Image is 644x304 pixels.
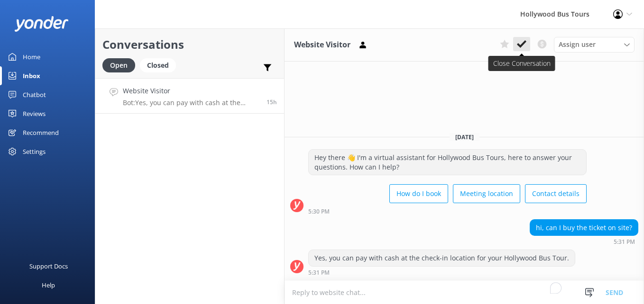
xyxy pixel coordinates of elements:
[14,16,69,32] img: yonder-white-logo.png
[308,269,575,276] div: Sep 30 2025 05:31pm (UTC -07:00) America/Tijuana
[530,238,638,245] div: Sep 30 2025 05:31pm (UTC -07:00) America/Tijuana
[309,150,586,175] div: Hey there 👋 I'm a virtual assistant for Hollywood Bus Tours, here to answer your questions. How c...
[23,104,46,123] div: Reviews
[102,58,135,72] div: Open
[525,184,587,203] button: Contact details
[102,36,277,54] h2: Conversations
[530,220,638,236] div: hi, can I buy the ticket on site?
[95,78,284,114] a: Website VisitorBot:Yes, you can pay with cash at the check-in location for your Hollywood Bus Tou...
[140,60,181,70] a: Closed
[294,39,350,51] h3: Website Visitor
[554,37,635,52] div: Assign User
[123,86,259,96] h4: Website Visitor
[559,39,596,50] span: Assign user
[23,142,46,161] div: Settings
[42,276,55,295] div: Help
[123,98,259,107] p: Bot: Yes, you can pay with cash at the check-in location for your Hollywood Bus Tour.
[23,47,40,66] div: Home
[23,66,40,85] div: Inbox
[267,98,277,106] span: Sep 30 2025 05:31pm (UTC -07:00) America/Tijuana
[102,60,140,70] a: Open
[23,85,46,104] div: Chatbot
[450,133,479,141] span: [DATE]
[308,209,330,215] strong: 5:30 PM
[29,257,68,276] div: Support Docs
[308,208,587,215] div: Sep 30 2025 05:30pm (UTC -07:00) America/Tijuana
[453,184,520,203] button: Meeting location
[23,123,59,142] div: Recommend
[308,270,330,276] strong: 5:31 PM
[389,184,448,203] button: How do I book
[140,58,176,72] div: Closed
[614,239,635,245] strong: 5:31 PM
[285,281,644,304] textarea: To enrich screen reader interactions, please activate Accessibility in Grammarly extension settings
[309,250,575,266] div: Yes, you can pay with cash at the check-in location for your Hollywood Bus Tour.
